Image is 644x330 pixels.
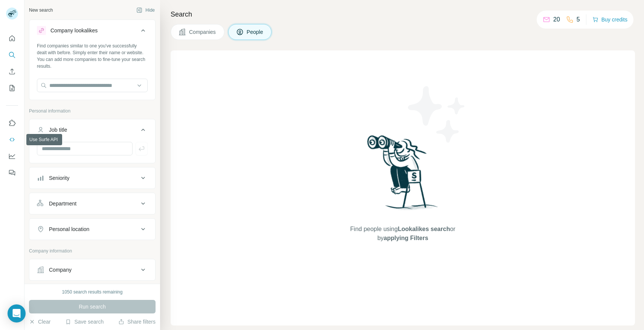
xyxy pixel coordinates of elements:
[189,28,217,36] span: Companies
[342,225,463,243] span: Find people using or by
[49,174,69,182] div: Seniority
[6,32,18,45] button: Quick start
[384,235,428,241] span: applying Filters
[29,21,155,43] button: Company lookalikes
[6,48,18,62] button: Search
[29,195,155,213] button: Department
[247,28,264,36] span: People
[6,149,18,163] button: Dashboard
[6,166,18,179] button: Feedback
[6,133,18,146] button: Use Surfe API
[49,266,72,274] div: Company
[65,318,104,325] button: Save search
[29,169,155,187] button: Seniority
[37,43,148,70] div: Find companies similar to one you've successfully dealt with before. Simply enter their name or w...
[6,65,18,78] button: Enrich CSV
[29,248,156,254] p: Company information
[8,304,26,322] div: Open Intercom Messenger
[118,318,156,325] button: Share filters
[171,9,635,20] h4: Search
[577,15,580,24] p: 5
[398,226,450,232] span: Lookalikes search
[6,81,18,95] button: My lists
[6,116,18,130] button: Use Surfe on LinkedIn
[29,261,155,279] button: Company
[29,121,155,142] button: Job title
[29,7,53,14] div: New search
[29,220,155,238] button: Personal location
[29,108,156,114] p: Personal information
[553,15,560,24] p: 20
[49,200,76,207] div: Department
[131,5,160,16] button: Hide
[49,225,89,233] div: Personal location
[29,318,50,325] button: Clear
[592,14,627,25] button: Buy credits
[403,81,471,148] img: Surfe Illustration - Stars
[49,126,67,134] div: Job title
[62,289,123,295] div: 1050 search results remaining
[364,133,442,217] img: Surfe Illustration - Woman searching with binoculars
[50,27,98,34] div: Company lookalikes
